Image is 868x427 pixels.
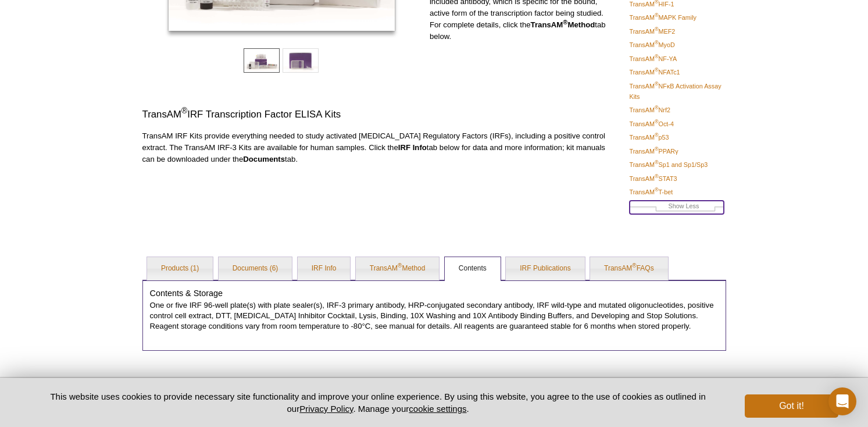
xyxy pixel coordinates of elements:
[630,26,676,37] a: TransAM®MEF2
[655,146,659,152] sup: ®
[655,187,659,193] sup: ®
[398,262,402,269] sup: ®
[30,390,726,415] p: This website uses cookies to provide necessary site functionality and improve your online experie...
[590,257,668,280] a: TransAM®FAQs
[630,187,673,197] a: TransAM®T-bet
[655,160,659,166] sup: ®
[298,257,351,280] a: IRF Info
[147,257,213,280] a: Products (1)
[655,26,659,32] sup: ®
[142,108,616,122] h3: TransAM IRF Transcription Factor ELISA Kits
[630,146,678,156] a: TransAM®PPARγ
[506,257,584,280] a: IRF Publications
[655,105,659,111] sup: ®
[655,13,659,19] sup: ®
[356,257,440,280] a: TransAM®Method
[630,67,680,77] a: TransAM®NFATc1
[531,20,595,29] strong: TransAM Method
[630,119,674,129] a: TransAM®Oct-4
[398,143,427,152] strong: IRF Info
[563,19,567,26] sup: ®
[445,257,501,280] a: Contents
[630,105,670,115] a: TransAM®Nrf2
[632,262,636,269] sup: ®
[630,132,669,143] a: TransAM®p53
[630,12,696,23] a: TransAM®MAPK Family
[828,387,856,415] div: Open Intercom Messenger
[409,404,466,414] button: cookie settings
[655,173,659,179] sup: ®
[655,40,659,46] sup: ®
[219,257,292,280] a: Documents (6)
[630,173,677,184] a: TransAM®STAT3
[655,67,659,73] sup: ®
[630,54,677,64] a: TransAM®NF-YA
[655,81,659,87] sup: ®
[630,40,675,50] a: TransAM®MyoD
[655,119,659,124] sup: ®
[630,201,724,214] a: Show Less
[150,288,719,298] h4: Contents & Storage
[655,133,659,138] sup: ®
[745,394,838,418] button: Got it!
[655,54,659,59] sup: ®
[243,155,285,163] strong: Documents
[150,300,719,332] p: One or five IRF 96-well plate(s) with plate sealer(s), IRF-3 primary antibody, HRP-conjugated sec...
[142,130,616,165] p: TransAM IRF Kits provide everything needed to study activated [MEDICAL_DATA] Regulatory Factors (...
[630,81,724,102] a: TransAM®NFκB Activation Assay Kits
[630,159,708,170] a: TransAM®Sp1 and Sp1/Sp3
[181,106,187,116] sup: ®
[299,404,353,414] a: Privacy Policy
